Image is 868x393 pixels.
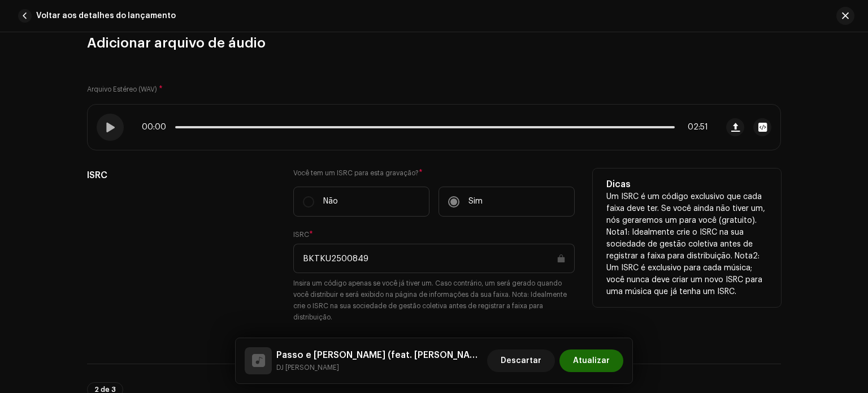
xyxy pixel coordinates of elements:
span: Descartar [501,349,541,372]
small: Insira um código apenas se você já tiver um. Caso contrário, um será gerado quando você distribui... [293,278,575,323]
label: Você tem um ISRC para esta gravação? [293,169,575,178]
span: 02:51 [679,123,708,132]
h5: Dicas [606,178,767,191]
h5: ISRC [87,169,275,182]
button: Atualizar [559,349,623,372]
h5: Passo e Sarro (feat. Silva Mc) [276,348,483,362]
h3: Adicionar arquivo de áudio [87,34,781,52]
p: Não [323,196,338,208]
p: Sim [468,196,483,208]
p: Um ISRC é um código exclusivo que cada faixa deve ter. Se você ainda não tiver um, nós geraremos ... [606,191,767,298]
span: Atualizar [573,349,610,372]
input: ABXYZ####### [293,244,575,273]
label: ISRC [293,230,313,239]
button: Descartar [487,349,555,372]
small: Passo e Sarro (feat. Silva Mc) [276,362,483,373]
